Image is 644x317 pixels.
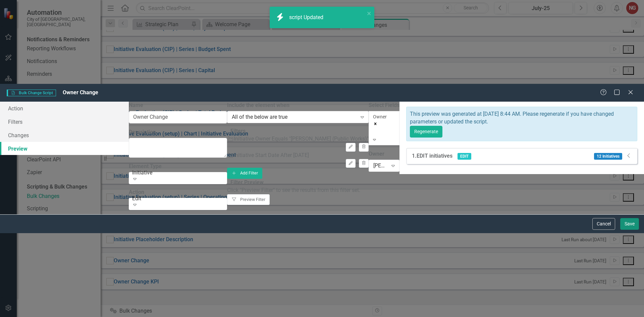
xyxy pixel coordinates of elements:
button: Add Filter [227,168,262,178]
button: Preview Filter [227,194,270,205]
strong: 1. EDIT initiatives [412,153,452,159]
label: Name [129,102,227,109]
div: All of the below are true [232,113,357,121]
div: Remove Owner [373,120,395,127]
label: Description [129,128,227,136]
div: Initiative Start Date After [DATE] [234,152,309,159]
span: 12 Initiatives [594,153,622,160]
legend: Filters [227,127,249,135]
span: Bulk Change Script [7,90,56,96]
div: Edit [132,195,228,203]
label: Owner [369,150,399,158]
button: Regenerate [410,126,442,138]
legend: Filter Preview [227,179,267,187]
label: Action [129,189,227,196]
div: [PERSON_NAME] (Public Works) [373,162,388,169]
div: Initiative Owner Equals "[PERSON_NAME] (Public Works)" [234,135,369,143]
button: close [367,9,372,17]
label: Element Type [129,163,227,170]
span: Owner Change [63,89,98,96]
div: script Updated [289,14,325,21]
input: Name [129,111,227,123]
span: EDIT [458,153,471,160]
div: Click "Preview Filter" to see the results from this filter set. [227,187,369,194]
button: Cancel [592,218,615,230]
div: This preview was generated at [DATE] 8:44 AM. Please regenerate if you have changed parameters or... [410,110,634,126]
button: Save [620,218,639,230]
label: Select Fields [369,102,399,109]
label: Include the element when [227,102,369,109]
div: Initiative [132,169,228,177]
div: Owner [373,113,395,120]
